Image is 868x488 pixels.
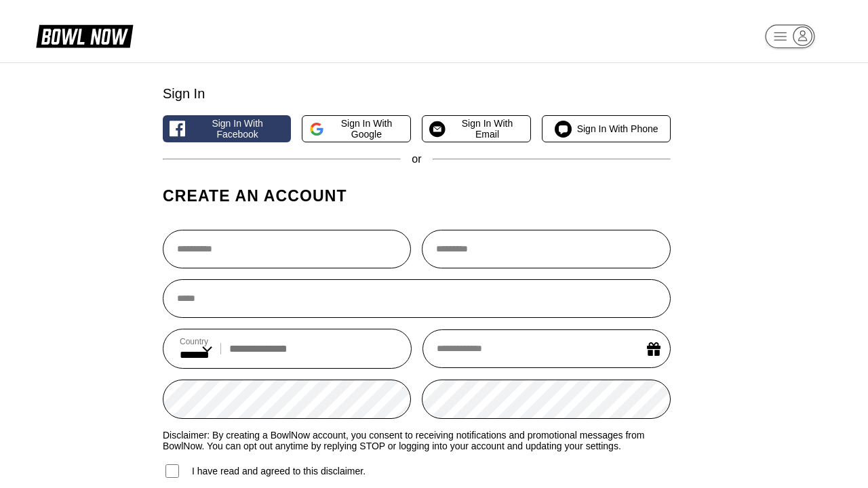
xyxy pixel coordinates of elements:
[163,462,366,480] label: I have read and agreed to this disclaimer.
[542,115,670,142] button: Sign in with Phone
[165,464,179,478] input: I have read and agreed to this disclaimer.
[422,115,531,142] button: Sign in with Email
[163,430,671,451] label: Disclaimer: By creating a BowlNow account, you consent to receiving notifications and promotional...
[451,118,524,140] span: Sign in with Email
[163,86,671,102] div: Sign In
[577,123,658,134] span: Sign in with Phone
[330,118,403,140] span: Sign in with Google
[163,186,671,205] h1: Create an account
[163,153,671,165] div: or
[302,115,411,142] button: Sign in with Google
[180,337,212,346] label: Country
[163,115,291,142] button: Sign in with Facebook
[191,118,283,140] span: Sign in with Facebook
